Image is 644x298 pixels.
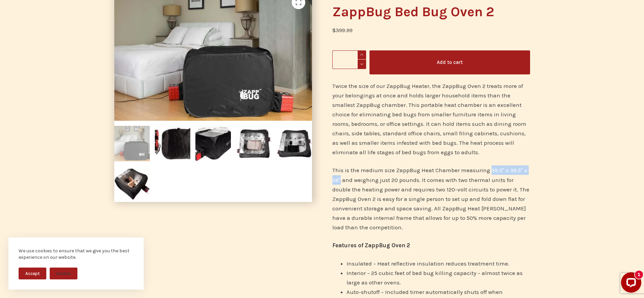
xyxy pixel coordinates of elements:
[114,166,150,202] img: ZappBug Bed Bug Oven 2 - Image 6
[332,27,353,33] bdi: 399.99
[332,81,530,157] p: Twice the size of our ZappBug Heater, the ZappBug Oven 2 treats more of your belongings at once a...
[50,268,77,279] button: Decline
[369,50,530,74] button: Add to cart
[19,268,46,279] button: Accept
[236,126,271,161] img: ZappBug Bed Bug Oven 2 - Image 4
[19,248,134,261] div: We use cookies to ensure that we give you the best experience on our website.
[332,27,336,33] span: $
[616,270,644,298] iframe: LiveChat chat widget
[332,50,366,69] input: Product quantity
[155,126,190,161] img: ZappBug Bed Bug Oven 2 - Image 2
[332,242,410,249] strong: Features of ZappBug Oven 2
[277,126,312,161] img: ZappBug Bed Bug Oven 2 - Image 5
[347,259,530,268] li: Insulated – Heat reflective insulation reduces treatment time.
[195,126,231,161] img: ZappBug Bed Bug Oven 2 - Image 3
[347,268,530,287] li: Interior – 25 cubic feet of bed bug killing capacity – almost twice as large as other ovens.
[114,126,150,161] img: ZappBug Bed Bug Oven 2
[332,5,530,19] h1: ZappBug Bed Bug Oven 2
[332,165,530,232] p: This is the medium size ZappBug Heat Chamber measuring 39.5″ x 39.5″ x 28″ and weighing just 20 p...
